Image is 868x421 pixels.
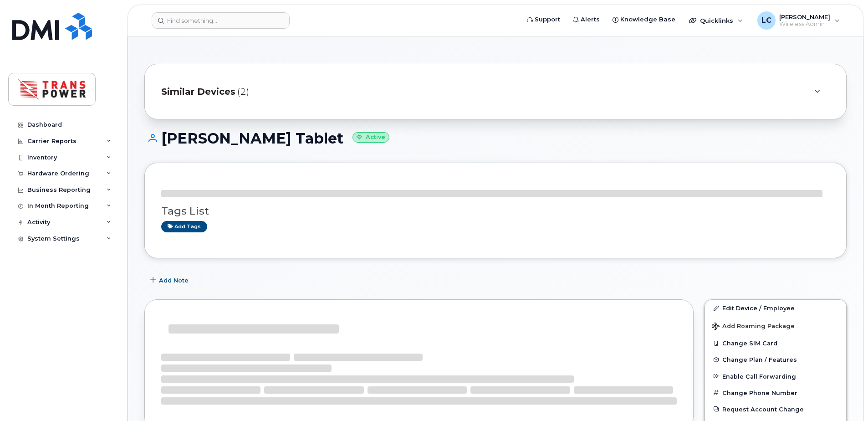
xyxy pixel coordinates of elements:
a: Edit Device / Employee [705,300,846,316]
span: Enable Call Forwarding [722,373,796,380]
span: Add Note [159,276,189,285]
button: Add Note [144,272,196,288]
button: Change Phone Number [705,385,846,401]
small: Active [352,132,389,143]
span: Add Roaming Package [712,323,795,331]
h3: Tags List [161,205,830,217]
h1: [PERSON_NAME] Tablet [144,130,847,146]
span: Change Plan / Features [722,356,797,363]
a: Add tags [161,221,207,232]
button: Change SIM Card [705,335,846,351]
span: (2) [237,85,249,98]
button: Add Roaming Package [705,316,846,335]
span: Similar Devices [161,85,235,98]
button: Change Plan / Features [705,351,846,368]
button: Request Account Change [705,401,846,417]
button: Enable Call Forwarding [705,368,846,385]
